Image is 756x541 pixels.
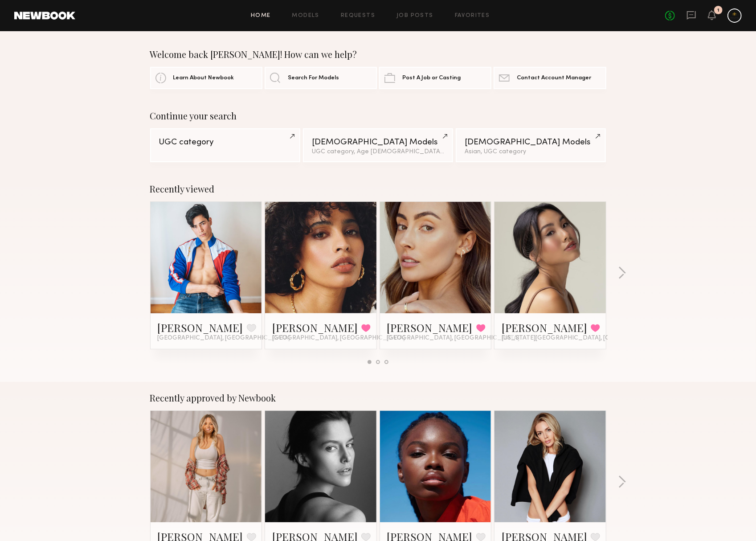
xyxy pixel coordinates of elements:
a: Home [251,13,271,19]
a: UGC category [150,128,300,162]
a: Favorites [455,13,490,19]
a: Search For Models [265,67,377,89]
div: Recently viewed [150,184,606,194]
div: UGC category, Age [DEMOGRAPHIC_DATA] y.o. [312,149,444,155]
span: Contact Account Manager [517,75,591,81]
div: UGC category [159,138,291,147]
span: [GEOGRAPHIC_DATA], [GEOGRAPHIC_DATA] [158,335,290,342]
span: Learn About Newbook [173,75,234,81]
div: Asian, UGC category [465,149,597,155]
a: Job Posts [396,13,433,19]
div: [DEMOGRAPHIC_DATA] Models [312,138,444,147]
a: [PERSON_NAME] [502,320,587,335]
div: Welcome back [PERSON_NAME]! How can we help? [150,49,606,60]
a: Requests [341,13,375,19]
a: [PERSON_NAME] [272,320,358,335]
a: Learn About Newbook [150,67,262,89]
a: [PERSON_NAME] [158,320,243,335]
div: 1 [717,8,719,13]
span: [GEOGRAPHIC_DATA], [GEOGRAPHIC_DATA] [272,335,405,342]
div: [DEMOGRAPHIC_DATA] Models [465,138,597,147]
a: Contact Account Manager [494,67,606,89]
a: [DEMOGRAPHIC_DATA] ModelsUGC category, Age [DEMOGRAPHIC_DATA] y.o. [303,128,453,162]
span: [GEOGRAPHIC_DATA], [GEOGRAPHIC_DATA] [387,335,520,342]
div: Recently approved by Newbook [150,393,606,403]
a: Models [292,13,319,19]
a: [DEMOGRAPHIC_DATA] ModelsAsian, UGC category [456,128,606,162]
span: Post A Job or Casting [402,75,461,81]
a: [PERSON_NAME] [387,320,473,335]
a: Post A Job or Casting [379,67,491,89]
span: [US_STATE][GEOGRAPHIC_DATA], [GEOGRAPHIC_DATA] [502,335,668,342]
div: Continue your search [150,111,606,121]
span: Search For Models [288,75,339,81]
